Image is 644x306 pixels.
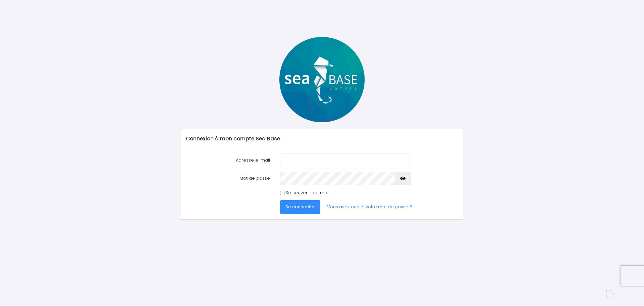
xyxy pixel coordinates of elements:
label: Mot de passe [181,172,275,185]
div: Connexion à mon compte Sea Base [180,129,463,148]
button: Se connecter [280,200,320,214]
a: Vous avez oublié votre mot de passe ? [322,200,418,214]
label: Adresse e-mail [181,154,275,167]
span: Se connecter [285,204,315,210]
label: Se souvenir de moi [285,189,328,196]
